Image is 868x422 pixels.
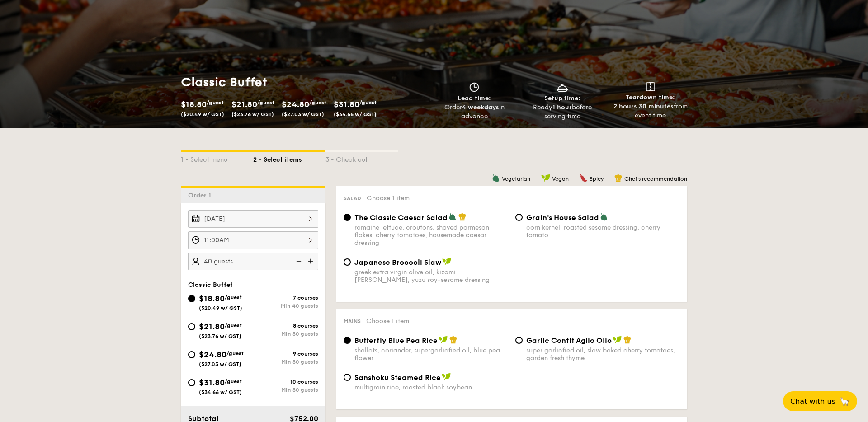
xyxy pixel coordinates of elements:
span: $21.80 [231,99,257,109]
input: Butterfly Blue Pea Riceshallots, coriander, supergarlicfied oil, blue pea flower [344,337,351,344]
div: multigrain rice, roasted black soybean [354,384,508,391]
input: $21.80/guest($23.76 w/ GST)8 coursesMin 30 guests [188,323,195,330]
input: $31.80/guest($34.66 w/ GST)10 coursesMin 30 guests [188,379,195,386]
span: Sanshoku Steamed Rice [354,373,441,382]
span: Vegetarian [502,176,530,182]
input: Grain's House Saladcorn kernel, roasted sesame dressing, cherry tomato [515,214,523,221]
img: icon-vegan.f8ff3823.svg [541,174,550,182]
img: icon-vegan.f8ff3823.svg [613,336,622,344]
div: corn kernel, roasted sesame dressing, cherry tomato [526,224,680,239]
strong: 2 hours 30 minutes [613,103,674,110]
span: Grain's House Salad [526,213,599,222]
span: $21.80 [199,322,225,332]
strong: 4 weekdays [462,103,499,111]
div: 2 - Select items [253,152,325,164]
span: Order 1 [188,192,215,199]
span: /guest [225,378,242,384]
div: Min 30 guests [253,359,318,365]
input: Number of guests [188,253,318,270]
div: 7 courses [253,295,318,301]
span: 🦙 [839,396,850,407]
div: shallots, coriander, supergarlicfied oil, blue pea flower [354,347,508,362]
span: The Classic Caesar Salad [354,213,448,222]
input: Japanese Broccoli Slawgreek extra virgin olive oil, kizami [PERSON_NAME], yuzu soy-sesame dressing [344,258,351,266]
img: icon-chef-hat.a58ddaea.svg [623,336,632,344]
input: Event time [188,231,318,249]
span: ($23.76 w/ GST) [199,333,241,339]
span: Butterfly Blue Pea Rice [354,336,438,345]
div: Min 40 guests [253,303,318,309]
div: 1 - Select menu [181,152,253,164]
span: ($27.03 w/ GST) [199,361,241,367]
span: /guest [207,99,224,106]
span: /guest [309,99,326,106]
span: $18.80 [199,294,225,304]
div: romaine lettuce, croutons, shaved parmesan flakes, cherry tomatoes, housemade caesar dressing [354,224,508,247]
img: icon-chef-hat.a58ddaea.svg [449,336,458,344]
div: super garlicfied oil, slow baked cherry tomatoes, garden fresh thyme [526,347,680,362]
span: Choose 1 item [366,317,409,325]
img: icon-vegan.f8ff3823.svg [442,258,451,266]
img: icon-vegetarian.fe4039eb.svg [600,213,608,221]
img: icon-dish.430c3a2e.svg [556,82,569,92]
span: Garlic Confit Aglio Olio [526,336,612,345]
img: icon-vegan.f8ff3823.svg [442,373,451,381]
div: Min 30 guests [253,331,318,337]
div: 9 courses [253,351,318,357]
span: $31.80 [199,378,225,388]
div: Order in advance [434,103,515,121]
div: from event time [610,102,691,120]
img: icon-reduce.1d2dbef1.svg [291,253,305,270]
button: Chat with us🦙 [783,391,857,411]
input: Garlic Confit Aglio Oliosuper garlicfied oil, slow baked cherry tomatoes, garden fresh thyme [515,337,523,344]
div: Ready before serving time [522,103,603,121]
h1: Classic Buffet [181,74,430,90]
span: ($34.66 w/ GST) [334,111,377,117]
span: Lead time: [458,94,491,102]
div: greek extra virgin olive oil, kizami [PERSON_NAME], yuzu soy-sesame dressing [354,268,508,284]
input: The Classic Caesar Saladromaine lettuce, croutons, shaved parmesan flakes, cherry tomatoes, house... [344,214,351,221]
input: $24.80/guest($27.03 w/ GST)9 coursesMin 30 guests [188,351,195,358]
span: Japanese Broccoli Slaw [354,258,441,267]
img: icon-chef-hat.a58ddaea.svg [458,213,467,221]
span: Chat with us [790,397,835,406]
img: icon-add.58712e84.svg [305,253,318,270]
span: $31.80 [334,99,359,109]
span: ($20.49 w/ GST) [199,305,242,311]
span: Spicy [590,176,604,182]
img: icon-teardown.65201eee.svg [646,82,655,91]
div: Min 30 guests [253,387,318,393]
img: icon-vegetarian.fe4039eb.svg [492,174,500,182]
div: 3 - Check out [325,152,398,164]
span: ($23.76 w/ GST) [231,111,274,117]
img: icon-spicy.37a8142b.svg [580,174,588,182]
input: Event date [188,210,318,228]
div: 10 courses [253,379,318,385]
span: Setup time: [544,94,580,102]
span: ($34.66 w/ GST) [199,389,242,395]
span: /guest [225,322,242,328]
span: /guest [225,294,242,300]
input: $18.80/guest($20.49 w/ GST)7 coursesMin 40 guests [188,295,195,302]
span: $24.80 [282,99,309,109]
span: $18.80 [181,99,207,109]
span: Choose 1 item [367,194,410,202]
img: icon-vegetarian.fe4039eb.svg [448,213,457,221]
img: icon-vegan.f8ff3823.svg [439,336,448,344]
span: Chef's recommendation [624,176,687,182]
span: Mains [344,318,361,324]
span: ($20.49 w/ GST) [181,111,224,117]
div: 8 courses [253,323,318,329]
span: Salad [344,195,361,202]
span: Classic Buffet [188,281,233,289]
span: /guest [359,99,377,106]
span: ($27.03 w/ GST) [282,111,324,117]
span: $24.80 [199,350,226,360]
span: /guest [257,99,274,106]
img: icon-chef-hat.a58ddaea.svg [614,174,623,182]
span: Teardown time: [626,94,675,101]
span: /guest [226,350,244,356]
img: icon-clock.2db775ea.svg [467,82,481,92]
span: Vegan [552,176,569,182]
input: Sanshoku Steamed Ricemultigrain rice, roasted black soybean [344,374,351,381]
